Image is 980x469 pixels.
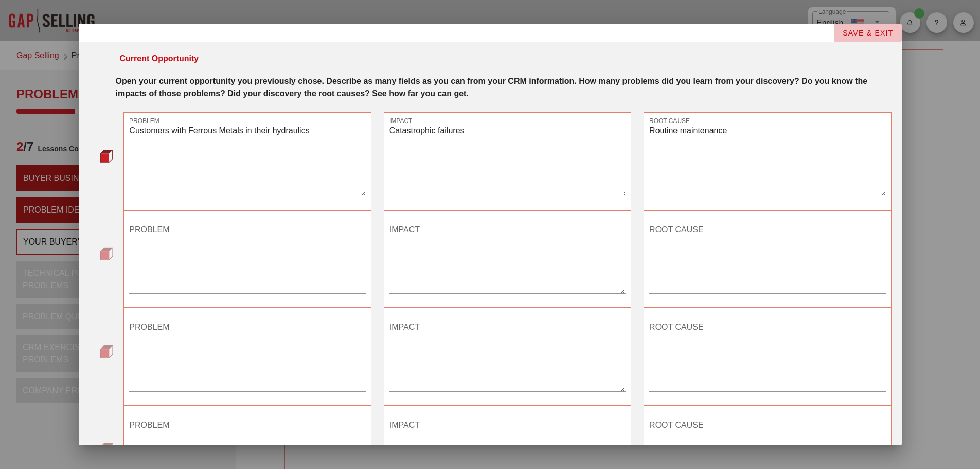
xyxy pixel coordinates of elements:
img: question-bullet-actve.png [100,149,113,163]
label: IMPACT [389,117,412,125]
label: PROBLEM [129,117,159,125]
span: SAVE & EXIT [842,29,894,37]
label: ROOT CAUSE [649,117,690,125]
img: question-bullet.png [100,345,113,358]
strong: Open your current opportunity you previously chose. Describe as many fields as you can from your ... [116,77,868,98]
img: question-bullet.png [100,247,113,260]
img: question-bullet.png [100,443,113,456]
button: SAVE & EXIT [834,24,902,42]
div: Current Opportunity [120,53,199,65]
